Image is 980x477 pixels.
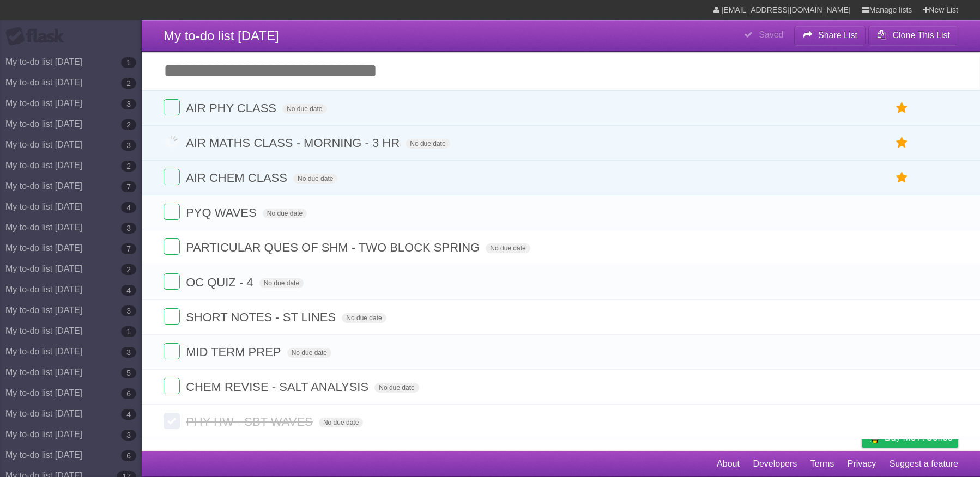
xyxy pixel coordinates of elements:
span: PARTICULAR QUES OF SHM - TWO BLOCK SPRING [186,241,482,254]
a: Privacy [848,454,876,474]
b: 6 [121,388,136,399]
label: Done [164,308,180,325]
b: 4 [121,285,136,296]
span: OC QUIZ - 4 [186,276,256,289]
b: 3 [121,430,136,441]
span: No due date [486,243,530,253]
b: 4 [121,409,136,420]
span: SHORT NOTES - ST LINES [186,310,338,324]
span: No due date [293,174,337,184]
div: Flask [5,27,71,46]
span: Buy me a coffee [885,428,953,447]
b: Saved [759,30,783,39]
b: 3 [121,99,136,109]
span: MID TERM PREP [186,345,283,359]
span: PHY HW - SBT WAVES [186,415,316,429]
span: AIR PHY CLASS [186,101,279,115]
label: Done [164,343,180,359]
span: CHEM REVISE - SALT ANALYSIS [186,380,371,394]
b: 4 [121,202,136,213]
span: No due date [406,139,450,149]
b: 2 [121,161,136,172]
label: Done [164,413,180,429]
label: Done [164,204,180,220]
b: 2 [121,264,136,275]
label: Done [164,273,180,290]
b: Clone This List [892,30,950,40]
a: Developers [753,454,797,474]
b: 5 [121,368,136,378]
span: No due date [259,278,304,288]
b: 3 [121,347,136,358]
a: About [717,454,740,474]
button: Share List [794,26,866,45]
span: No due date [342,313,386,323]
label: Done [164,169,180,185]
b: 1 [121,57,136,68]
b: 2 [121,78,136,89]
span: No due date [287,348,331,358]
span: No due date [282,104,326,114]
b: 3 [121,305,136,316]
a: Suggest a feature [890,454,958,474]
label: Done [164,134,180,150]
label: Star task [892,134,912,152]
span: AIR MATHS CLASS - MORNING - 3 HR [186,136,402,150]
span: No due date [319,418,363,427]
span: No due date [374,383,419,393]
b: 1 [121,326,136,337]
b: 7 [121,181,136,192]
label: Star task [892,99,912,117]
label: Done [164,238,180,255]
span: AIR CHEM CLASS [186,171,290,185]
b: 6 [121,450,136,461]
b: 3 [121,223,136,234]
label: Done [164,99,180,115]
label: Done [164,378,180,394]
a: Terms [810,454,834,474]
label: Star task [892,169,912,187]
span: My to-do list [DATE] [164,28,279,43]
b: 3 [121,140,136,151]
b: 7 [121,243,136,254]
b: 2 [121,119,136,130]
span: PYQ WAVES [186,206,259,219]
b: Share List [818,30,857,40]
button: Clone This List [868,26,958,45]
span: No due date [263,209,307,218]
